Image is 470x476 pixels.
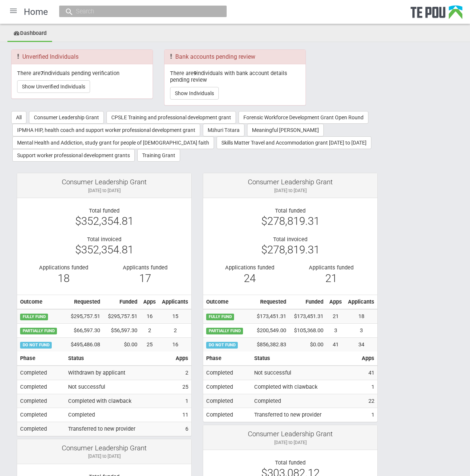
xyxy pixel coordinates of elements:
td: 3 [345,323,377,337]
div: Total funded [209,459,372,466]
th: Apps [173,352,191,366]
div: Consumer Leadership Grant [23,445,186,451]
div: [DATE] to [DATE] [209,187,372,194]
button: CPSLE Training and professional development grant [106,111,236,124]
span: FULLY FUND [20,314,48,320]
th: Requested [250,295,289,309]
th: Apps [140,295,159,309]
div: Total funded [209,207,372,214]
td: Completed with clawback [65,394,173,408]
td: 2 [173,366,191,380]
td: 15 [159,309,191,323]
div: 18 [28,275,99,282]
a: Dashboard [7,26,52,42]
b: 7 [41,70,44,77]
h3: Unverified Individuals [17,54,147,60]
td: $173,451.31 [289,309,326,323]
td: $295,757.51 [103,309,140,323]
td: 16 [140,309,159,323]
input: Search [74,7,205,15]
div: [DATE] to [DATE] [23,453,186,460]
td: 41 [359,366,377,380]
p: There are individuals with bank account details pending review [170,70,300,84]
div: [DATE] to [DATE] [23,187,186,194]
td: 18 [345,309,377,323]
th: Funded [289,295,326,309]
td: Completed [17,422,65,436]
td: $495,486.08 [64,337,103,351]
th: Phase [17,352,65,366]
td: 22 [359,394,377,408]
div: $278,819.31 [209,218,372,224]
th: Status [65,352,173,366]
span: PARTIALLY FUND [206,328,243,334]
td: $0.00 [103,337,140,351]
button: Skills Matter Travel and Accommodation grant [DATE] to [DATE] [217,136,371,149]
td: Transferred to new provider [65,422,173,436]
div: Applicants funded [110,264,180,271]
td: 16 [159,337,191,351]
button: Meaningful [PERSON_NAME] [247,124,324,136]
th: Apps [359,352,377,366]
td: Completed [251,394,359,408]
div: Consumer Leadership Grant [209,431,372,437]
div: Total funded [23,207,186,214]
td: $200,549.00 [250,323,289,337]
th: Applicants [345,295,377,309]
button: Support worker professional development grants [12,149,135,162]
th: Phase [203,352,251,366]
td: Completed [17,408,65,422]
th: Applicants [159,295,191,309]
th: Requested [64,295,103,309]
td: 41 [326,337,345,351]
button: Training Grant [137,149,180,162]
p: There are individuals pending verification [17,70,147,77]
td: 25 [140,337,159,351]
b: 9 [194,70,196,77]
th: Outcome [17,295,64,309]
td: $0.00 [289,337,326,351]
td: $173,451.31 [250,309,289,323]
td: $295,757.51 [64,309,103,323]
td: Completed [17,380,65,394]
td: 21 [326,309,345,323]
td: 25 [173,380,191,394]
td: 2 [140,323,159,337]
td: Not successful [251,366,359,380]
th: Status [251,352,359,366]
button: Show Individuals [170,87,219,100]
button: Māhuri Tōtara [203,124,244,136]
button: Consumer Leadership Grant [29,111,104,124]
button: Show Unverified Individuals [17,80,90,93]
td: Completed [17,394,65,408]
td: 34 [345,337,377,351]
button: Forensic Workforce Development Grant Open Round [239,111,368,124]
td: $56,597.30 [103,323,140,337]
div: $352,354.81 [23,246,186,253]
button: IPMHA HIP, health coach and support worker professional development grant [12,124,200,136]
div: Consumer Leadership Grant [23,179,186,185]
td: 11 [173,408,191,422]
div: 24 [214,275,285,282]
div: Applicants funded [296,264,366,271]
td: 6 [173,422,191,436]
td: Completed [203,366,251,380]
h3: Bank accounts pending review [170,54,300,60]
td: $856,382.83 [250,337,289,351]
td: 1 [359,408,377,422]
td: Completed with clawback [251,380,359,394]
td: 2 [159,323,191,337]
td: 1 [359,380,377,394]
span: FULLY FUND [206,314,234,320]
td: $66,597.30 [64,323,103,337]
div: Consumer Leadership Grant [209,179,372,185]
div: 17 [110,275,180,282]
button: Mental Health and Addiction, study grant for people of [DEMOGRAPHIC_DATA] faith [12,136,214,149]
td: Completed [17,366,65,380]
th: Funded [103,295,140,309]
td: 1 [173,394,191,408]
td: $105,368.00 [289,323,326,337]
div: Total invoiced [23,236,186,243]
td: Completed [65,408,173,422]
div: Total invoiced [209,236,372,243]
